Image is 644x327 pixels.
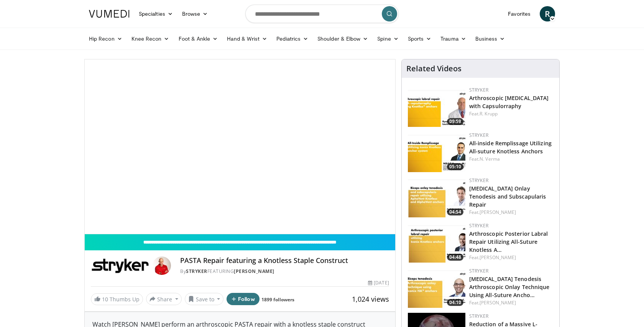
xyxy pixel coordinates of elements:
a: 1899 followers [261,296,294,303]
img: Stryker [91,256,149,275]
span: 05:10 [447,163,463,170]
a: Pediatrics [272,31,313,46]
a: Stryker [469,313,488,319]
a: Specialties [134,6,177,21]
img: f0e53f01-d5db-4f12-81ed-ecc49cba6117.150x105_q85_crop-smart_upscale.jpg [408,177,465,217]
a: Arthroscopic Posterior Labral Repair Utilizing All-Suture Knotless A… [469,230,548,253]
img: VuMedi Logo [89,10,130,18]
a: [MEDICAL_DATA] Tenodesis Arthroscopic Onlay Technique Using All-Suture Ancho… [469,275,550,299]
a: [MEDICAL_DATA] Onlay Tenodesis and Subscapularis Repair [469,185,546,208]
div: Feat. [469,209,553,216]
span: 1,024 views [352,294,389,304]
span: 04:10 [447,299,463,306]
h4: PASTA Repair featuring a Knotless Staple Construct [180,256,389,265]
div: Feat. [469,299,553,306]
a: All-inside Remplissage Utilizing All-suture Knotless Anchors [469,140,552,155]
a: [PERSON_NAME] [480,254,516,261]
span: 04:48 [447,254,463,261]
a: Stryker [186,268,207,274]
img: dd3c9599-9b8f-4523-a967-19256dd67964.150x105_q85_crop-smart_upscale.jpg [408,268,465,308]
a: Stryker [469,222,488,229]
a: Trauma [436,31,471,46]
div: [DATE] [368,279,389,286]
input: Search topics, interventions [245,5,399,23]
a: Hip Recon [84,31,127,46]
h4: Related Videos [406,64,462,73]
a: Stryker [469,268,488,274]
a: 04:10 [408,268,465,308]
span: 04:54 [447,209,463,215]
a: Stryker [469,87,488,93]
a: Foot & Ankle [174,31,223,46]
a: 04:54 [408,177,465,217]
a: Knee Recon [127,31,174,46]
a: Sports [403,31,436,46]
button: Save to [185,293,224,305]
div: Feat. [469,254,553,261]
span: 09:59 [447,118,463,125]
div: Feat. [469,156,553,163]
button: Share [146,293,182,305]
a: Business [471,31,510,46]
a: R. Krupp [480,110,498,117]
a: 10 Thumbs Up [91,293,143,305]
a: Shoulder & Elbow [313,31,373,46]
a: Stryker [469,132,488,138]
a: Stryker [469,177,488,184]
img: d2f6a426-04ef-449f-8186-4ca5fc42937c.150x105_q85_crop-smart_upscale.jpg [408,222,465,263]
button: Follow [227,293,260,305]
img: 0dbaa052-54c8-49be-8279-c70a6c51c0f9.150x105_q85_crop-smart_upscale.jpg [408,132,465,172]
a: Favorites [503,6,535,21]
span: 10 [102,296,108,303]
img: Avatar [153,256,171,275]
a: 04:48 [408,222,465,263]
a: Browse [177,6,213,21]
a: 09:59 [408,87,465,127]
a: [PERSON_NAME] [480,299,516,306]
a: 05:10 [408,132,465,172]
img: c8a3b2cc-5bd4-4878-862c-e86fdf4d853b.150x105_q85_crop-smart_upscale.jpg [408,87,465,127]
a: R [540,6,555,21]
a: Arthroscopic [MEDICAL_DATA] with Capsulorraphy [469,94,549,110]
a: Hand & Wrist [222,31,272,46]
a: [PERSON_NAME] [480,209,516,215]
a: N. Verma [480,156,500,162]
a: [PERSON_NAME] [234,268,274,274]
div: Feat. [469,110,553,117]
video-js: Video Player [85,59,395,234]
a: Spine [373,31,403,46]
div: By FEATURING [180,268,389,275]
